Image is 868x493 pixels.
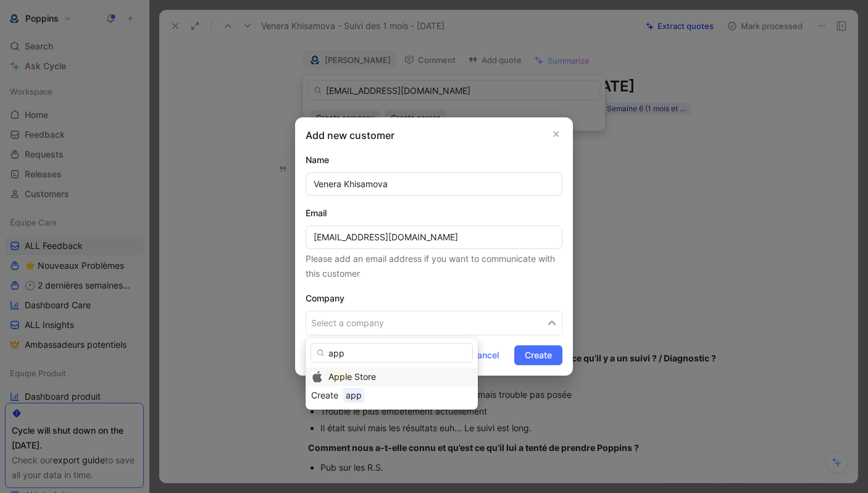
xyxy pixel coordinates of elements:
[343,387,364,403] span: app
[328,371,345,382] mark: App
[311,371,323,383] img: logo
[345,371,376,382] span: le Store
[311,388,338,403] div: Create
[311,343,473,363] input: Search...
